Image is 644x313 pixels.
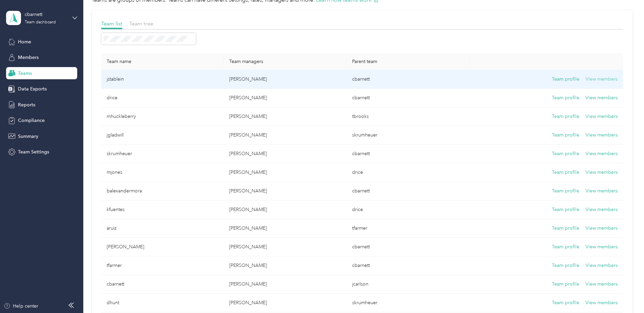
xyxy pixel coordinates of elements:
td: cbarnett [347,89,470,107]
button: Team profile [552,169,579,176]
span: Members [18,54,39,61]
p: [PERSON_NAME] [229,169,341,176]
button: Team profile [552,280,579,288]
button: View members [585,206,618,213]
td: kfuentes [101,201,224,219]
button: View members [585,299,618,307]
td: mjones [101,163,224,182]
div: Team dashboard [25,20,56,24]
td: bredin [101,238,224,256]
td: jgladwill [101,126,224,145]
span: Team list [101,20,122,27]
button: Team profile [552,299,579,307]
td: jcarlson [347,275,470,294]
button: Team profile [552,225,579,232]
th: Team name [101,53,224,70]
td: tfarmer [101,256,224,275]
p: [PERSON_NAME] [229,76,341,83]
iframe: Everlance-gr Chat Button Frame [606,275,644,313]
td: skrumheuer [101,145,224,163]
span: Home [18,38,31,45]
button: Team profile [552,150,579,158]
p: [PERSON_NAME] [229,280,341,288]
td: drice [101,89,224,107]
span: Teams [18,70,32,77]
td: jstablein [101,70,224,89]
td: dhunt [101,294,224,312]
td: balexandermora [101,182,224,201]
p: [PERSON_NAME] [229,113,341,120]
button: View members [585,131,618,139]
button: View members [585,262,618,269]
td: cbarnett [347,70,470,89]
p: [PERSON_NAME] [229,262,341,269]
button: View members [585,280,618,288]
td: cbarnett [101,275,224,294]
button: Help center [4,302,38,310]
td: drice [347,163,470,182]
span: Compliance [18,117,45,124]
button: Team profile [552,187,579,195]
span: Team tree [129,20,153,27]
td: mhuckleberry [101,107,224,126]
button: View members [585,150,618,158]
p: [PERSON_NAME] [229,299,341,307]
span: Team Settings [18,148,49,155]
td: aruiz [101,219,224,238]
td: cbarnett [347,256,470,275]
p: [PERSON_NAME] [229,243,341,251]
td: drice [347,201,470,219]
button: Team profile [552,76,579,83]
p: [PERSON_NAME] [229,94,341,102]
td: tfarmer [347,219,470,238]
button: View members [585,187,618,195]
p: [PERSON_NAME] [229,225,341,232]
p: [PERSON_NAME] [229,131,341,139]
div: cbarnett [25,11,67,18]
td: tbrooks [347,107,470,126]
button: View members [585,94,618,102]
p: [PERSON_NAME] [229,150,341,158]
button: Team profile [552,243,579,251]
td: skrumheuer [347,294,470,312]
p: [PERSON_NAME] [229,187,341,195]
button: View members [585,243,618,251]
span: Summary [18,133,38,140]
span: Reports [18,101,35,108]
button: View members [585,169,618,176]
button: Team profile [552,206,579,213]
th: Team managers [224,53,347,70]
p: [PERSON_NAME] [229,206,341,213]
td: skrumheuer [347,126,470,145]
button: Team profile [552,262,579,269]
td: cbarnett [347,182,470,201]
button: View members [585,113,618,120]
th: Parent team [347,53,470,70]
button: Team profile [552,113,579,120]
td: cbarnett [347,145,470,163]
td: cbarnett [347,238,470,256]
button: View members [585,225,618,232]
button: View members [585,76,618,83]
button: Team profile [552,94,579,102]
span: Data Exports [18,85,47,92]
button: Team profile [552,131,579,139]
